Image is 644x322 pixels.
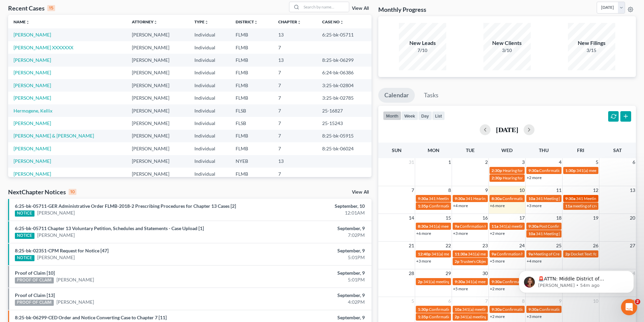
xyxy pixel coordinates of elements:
[466,279,531,284] span: 341(a) meeting for [PERSON_NAME]
[126,104,189,117] td: [PERSON_NAME]
[317,92,372,104] td: 3:25-bk-02785
[8,188,76,196] div: NextChapter Notices
[632,158,636,166] span: 6
[468,251,533,256] span: 341(a) meeting for [PERSON_NAME]
[322,19,344,24] a: Case Nounfold_more
[483,39,531,47] div: New Clients
[528,251,533,256] span: 9a
[455,259,459,264] span: 2p
[189,41,230,54] td: Individual
[453,203,468,208] a: +4 more
[558,158,562,166] span: 4
[519,186,525,194] span: 10
[408,214,415,222] span: 14
[273,28,317,41] td: 13
[273,41,317,54] td: 7
[253,232,365,239] div: 7:02PM
[26,20,30,24] i: unfold_more
[539,147,549,153] span: Thu
[629,214,636,222] span: 20
[340,20,344,24] i: unfold_more
[635,299,640,304] span: 2
[317,79,372,92] td: 3:25-bk-02804
[503,175,591,180] span: Hearing for [PERSON_NAME] & [PERSON_NAME]
[189,155,230,168] td: Individual
[416,258,431,264] a: +3 more
[418,279,423,284] span: 2p
[418,88,445,103] a: Tasks
[568,47,615,54] div: 3/15
[460,259,526,264] span: Trustee's Objection [PERSON_NAME]
[47,5,55,11] div: 15
[37,209,75,216] a: [PERSON_NAME]
[126,168,189,180] td: [PERSON_NAME]
[460,314,525,319] span: 341(a) meeting for [PERSON_NAME]
[536,231,591,236] span: 341 Meeting [PERSON_NAME]
[14,57,51,63] a: [PERSON_NAME]
[14,32,51,38] a: [PERSON_NAME]
[273,168,317,180] td: 7
[15,225,204,231] a: 6:25-bk-05711 Chapter 13 Voluntary Petition, Schedules and Statements - Case Upload [1]
[462,307,527,312] span: 341(a) meeting for [PERSON_NAME]
[519,214,525,222] span: 17
[592,186,599,194] span: 12
[418,196,428,201] span: 9:30a
[392,147,402,153] span: Sun
[273,117,317,129] td: 7
[448,158,452,166] span: 1
[576,168,642,173] span: 341(a) meeting for [PERSON_NAME]
[429,203,542,208] span: Confirmation Hearing for [PERSON_NAME] & [PERSON_NAME]
[253,299,365,305] div: 4:02PM
[273,130,317,142] td: 7
[429,307,506,312] span: Confirmation hearing for [PERSON_NAME]
[418,307,428,312] span: 1:30p
[189,92,230,104] td: Individual
[492,224,498,229] span: 11a
[253,276,365,283] div: 5:01PM
[418,111,432,120] button: day
[455,314,459,319] span: 2p
[482,269,488,277] span: 30
[230,104,273,117] td: FLSB
[455,307,461,312] span: 10a
[378,5,426,14] h3: Monthly Progress
[629,242,636,250] span: 27
[521,158,525,166] span: 3
[230,92,273,104] td: FLMB
[378,88,415,103] a: Calendar
[194,19,209,24] a: Typeunfold_more
[455,251,467,256] span: 11:30a
[189,117,230,129] td: Individual
[499,224,600,229] span: 341(a) meeting for [PERSON_NAME] & [PERSON_NAME]
[15,210,34,217] div: NOTICE
[253,225,365,232] div: September, 9
[423,279,488,284] span: 341(a) meeting for [PERSON_NAME]
[15,255,34,261] div: NOTICE
[492,196,502,201] span: 8:30a
[492,251,496,256] span: 9a
[37,232,75,239] a: [PERSON_NAME]
[14,108,52,114] a: Hermogene, Kellix
[230,67,273,79] td: FLMB
[189,79,230,92] td: Individual
[466,147,475,153] span: Tue
[448,297,452,305] span: 6
[14,82,51,88] a: [PERSON_NAME]
[428,147,439,153] span: Mon
[568,39,615,47] div: New Filings
[408,158,415,166] span: 31
[466,196,569,201] span: 341 Hearing for [PERSON_NAME], [GEOGRAPHIC_DATA]
[14,120,51,126] a: [PERSON_NAME]
[273,104,317,117] td: 7
[565,251,570,256] span: 2p
[528,196,535,201] span: 10a
[555,214,562,222] span: 18
[445,269,452,277] span: 29
[15,277,54,283] div: PROOF OF CLAIM
[484,158,488,166] span: 2
[230,155,273,168] td: NYEB
[352,190,369,195] a: View All
[56,299,94,305] a: [PERSON_NAME]
[528,231,535,236] span: 10a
